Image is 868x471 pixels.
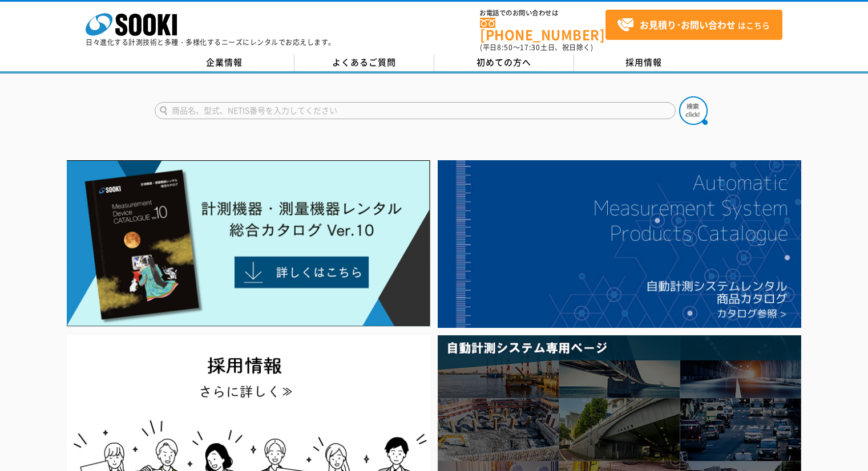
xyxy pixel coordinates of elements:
img: 自動計測システムカタログ [438,160,801,328]
span: はこちら [617,17,770,34]
a: 採用情報 [574,54,714,71]
a: 初めての方へ [434,54,574,71]
a: よくあるご質問 [294,54,434,71]
p: 日々進化する計測技術と多種・多様化するニーズにレンタルでお応えします。 [86,39,336,46]
a: お見積り･お問い合わせはこちら [605,10,782,40]
a: [PHONE_NUMBER] [480,18,605,41]
strong: お見積り･お問い合わせ [640,18,736,31]
a: 企業情報 [155,54,294,71]
input: 商品名、型式、NETIS番号を入力してください [155,102,676,119]
span: 8:50 [497,42,513,52]
span: (平日 ～ 土日、祝日除く) [480,42,593,52]
img: Catalog Ver10 [67,160,430,327]
span: 初めての方へ [477,56,531,68]
span: お電話でのお問い合わせは [480,10,605,17]
img: btn_search.png [679,96,708,125]
span: 17:30 [520,42,540,52]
